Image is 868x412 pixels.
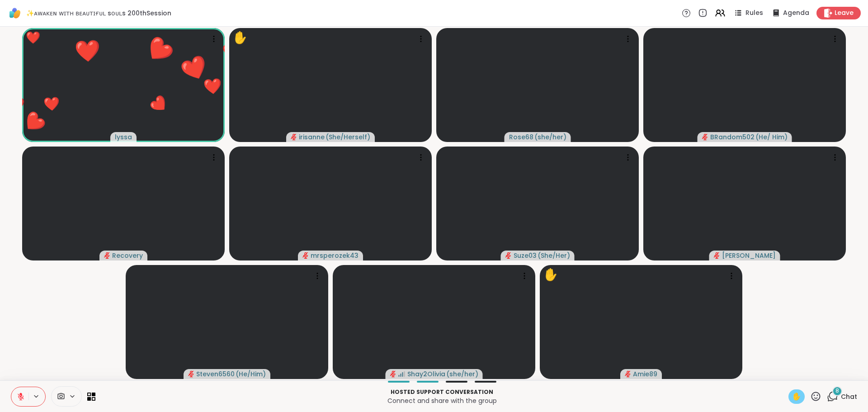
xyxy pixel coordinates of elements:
[299,133,325,142] span: irisanne
[26,29,40,47] div: ❤️
[835,387,839,395] span: 8
[233,29,247,47] div: ✋
[722,251,776,260] span: [PERSON_NAME]
[26,9,171,18] span: ✨ᴀᴡᴀᴋᴇɴ ᴡɪᴛʜ ʙᴇᴀᴜᴛɪғᴜʟ sᴏᴜʟs 200thSession
[509,133,533,142] span: Rose68
[214,16,247,49] button: ❤️
[446,369,478,379] span: ( she/her )
[755,133,788,142] span: ( He/ Him )
[188,371,194,377] span: audio-muted
[714,252,720,259] span: audio-muted
[534,133,566,142] span: ( she/her )
[101,396,783,405] p: Connect and share with the group
[139,85,179,124] button: ❤️
[710,133,755,142] span: BRandom502
[514,251,537,260] span: Suze03
[66,29,110,73] button: ❤️
[196,369,235,379] span: Steven6560
[104,252,110,259] span: audio-muted
[835,9,854,18] span: Leave
[7,5,23,21] img: ShareWell Logomark
[325,133,370,142] span: ( She/Herself )
[783,9,809,18] span: Agenda
[390,371,396,377] span: audio-muted
[625,371,631,377] span: audio-muted
[302,252,309,259] span: audio-muted
[101,388,783,396] p: Hosted support conversation
[112,251,143,260] span: Recovery
[236,369,266,379] span: ( He/Him )
[311,251,359,260] span: mrsperozek43
[38,90,66,118] button: ❤️
[291,134,297,140] span: audio-muted
[538,251,570,260] span: ( She/Her )
[792,391,801,402] span: ✋
[129,21,189,81] button: ❤️
[702,134,708,140] span: audio-muted
[745,9,763,18] span: Rules
[543,266,558,284] div: ✋
[407,369,445,379] span: Shay2Olivia
[167,41,223,96] button: ❤️
[197,70,229,103] button: ❤️
[9,98,58,147] button: ❤️
[505,252,512,259] span: audio-muted
[633,369,657,379] span: Amie89
[841,392,857,401] span: Chat
[115,133,132,142] span: lyssa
